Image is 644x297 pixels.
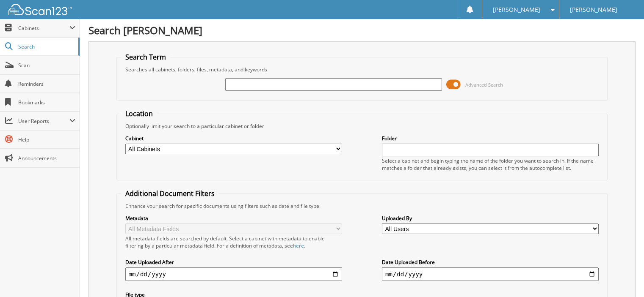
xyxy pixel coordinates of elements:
[493,7,540,12] span: [PERSON_NAME]
[88,23,636,37] h1: Search [PERSON_NAME]
[18,62,75,69] span: Scan
[382,135,599,142] label: Folder
[18,80,75,87] span: Reminders
[125,215,342,222] label: Metadata
[382,157,599,172] div: Select a cabinet and begin typing the name of the folder you want to search in. If the name match...
[18,43,74,50] span: Search
[125,259,342,266] label: Date Uploaded After
[121,202,603,210] div: Enhance your search for specific documents using filters such as date and file type.
[125,235,342,249] div: All metadata fields are searched by default. Select a cabinet with metadata to enable filtering b...
[18,155,75,162] span: Announcements
[18,136,75,143] span: Help
[18,117,69,125] span: User Reports
[18,99,75,106] span: Bookmarks
[8,4,72,15] img: scan123-logo-white.svg
[125,135,342,142] label: Cabinet
[121,189,219,198] legend: Additional Document Filters
[121,52,170,62] legend: Search Term
[382,267,599,281] input: end
[465,82,503,88] span: Advanced Search
[121,109,157,118] legend: Location
[382,215,599,222] label: Uploaded By
[293,242,304,249] a: here
[570,7,617,12] span: [PERSON_NAME]
[121,123,603,130] div: Optionally limit your search to a particular cabinet or folder
[121,66,603,73] div: Searches all cabinets, folders, files, metadata, and keywords
[125,267,342,281] input: start
[382,259,599,266] label: Date Uploaded Before
[18,25,69,32] span: Cabinets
